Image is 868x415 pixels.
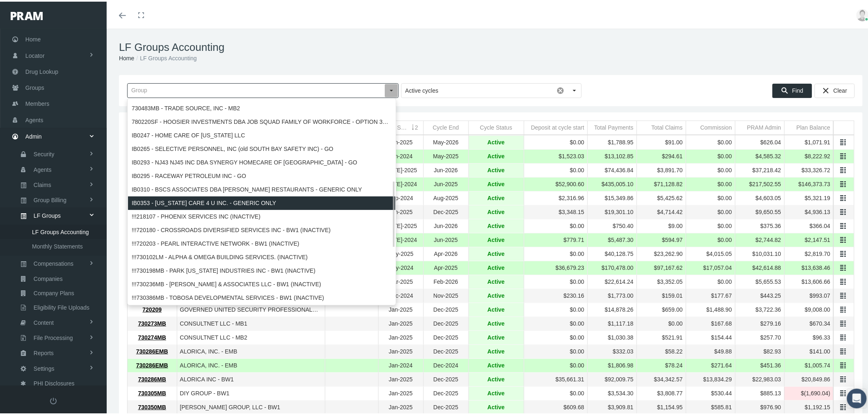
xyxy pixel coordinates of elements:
div: $35,661.31 [527,374,585,382]
span: 2 [415,123,420,129]
td: Active [468,218,524,232]
span: Compensations [34,255,73,269]
td: Dec-2025 [423,329,468,343]
div: $3,348.15 [527,207,585,214]
a: 730286EMB [136,360,168,367]
div: !!!730386MB - TOBOSA DEVELOPMENTAL SERVICES - BW1 (INACTIVE) [128,290,395,303]
td: Jan-2024 [378,357,423,371]
div: $37,218.42 [738,165,781,173]
span: Locator [25,46,45,62]
td: Active [468,287,524,301]
a: Show Details [840,207,847,214]
td: Active [468,246,524,260]
div: 780220SF - HOOSIER INVESTMENTS DBA JOB SQUAD FAMILY OF WORKFORCE - OPTION 3A BW1 [128,114,395,127]
span: File Processing [34,329,73,343]
td: May-2024 [378,260,423,274]
td: Active [468,274,524,287]
div: $0.00 [689,207,732,214]
div: IB0247 - HOME CARE OF [US_STATE] LLC [128,127,395,141]
td: Apr-2026 [423,246,468,260]
a: Show Details [840,262,847,270]
td: Jun-2026 [423,218,468,232]
div: $1,005.74 [788,360,831,368]
span: LF Groups [34,207,61,221]
td: Dec-2025 [423,371,468,385]
td: [DATE]-2024 [378,176,423,190]
td: CONSULTNET LLC - MB2 [177,329,325,343]
div: $3,808.77 [640,388,683,396]
div: $49.88 [689,346,732,354]
div: $1,071.91 [788,137,831,145]
a: Show Details [840,249,847,256]
div: $0.00 [689,221,732,228]
div: $96.33 [788,332,831,340]
div: $1,030.38 [591,332,634,340]
td: Active [468,399,524,413]
div: $4,936.13 [788,207,831,214]
td: Dec-2025 [423,385,468,399]
td: Jun-2024 [378,148,423,162]
div: $585.81 [689,402,732,410]
td: DIY GROUP - BW1 [177,385,325,399]
div: $4,714.42 [640,207,683,214]
div: 730483MB - TRADE SOURCE, INC - MB2 [128,100,395,114]
div: $3,534.30 [591,388,634,396]
a: Show Details [840,151,847,158]
span: Groups [25,78,44,94]
td: Active [468,134,524,148]
div: $230.16 [527,290,585,298]
div: $34,342.57 [640,374,683,382]
td: Active [468,315,524,329]
div: $3,909.81 [591,402,634,410]
div: $3,352.05 [640,276,683,284]
div: Total Payments [594,122,634,130]
div: $36,679.23 [527,262,585,270]
td: Nov-2025 [423,287,468,301]
td: Dec-2025 [423,301,468,315]
a: Show Details [840,402,847,409]
div: $13,834.29 [689,374,732,382]
div: $167.68 [689,318,732,326]
a: 720209 [142,305,162,311]
div: $0.00 [527,249,585,256]
div: $435,005.10 [591,179,634,187]
span: Drug Lookup [25,62,58,78]
td: Active [468,329,524,343]
div: $1,488.90 [689,304,732,312]
td: Column Plan Balance [784,119,834,133]
div: $366.04 [788,221,831,228]
td: Column Deposit at cycle start [524,119,587,133]
div: $154.44 [689,332,732,340]
div: $0.00 [527,360,585,368]
div: $217,502.55 [738,179,781,187]
a: Show Details [840,346,847,353]
div: $609.68 [527,402,585,410]
span: Security [34,146,55,160]
div: $0.00 [689,179,732,187]
li: LF Groups Accounting [134,52,196,61]
td: Active [468,371,524,385]
div: IB0295 - RACEWAY PETROLEUM INC - GO [128,168,395,181]
span: Eligibility File Uploads [34,299,89,313]
td: Jan-2025 [378,315,423,329]
div: $33,326.72 [788,165,831,173]
div: $177.67 [689,290,732,298]
div: $10,031.10 [738,249,781,256]
div: Deposit at cycle start [531,122,585,130]
div: $993.07 [788,290,831,298]
div: Commission [700,122,732,130]
a: 730286EMB [136,347,168,353]
a: Show Details [840,276,847,284]
span: Settings [34,360,55,374]
div: !!!730102LM - ALPHA & OMEGA BUILDING SERVICES. (INACTIVE) [128,249,395,262]
span: Content [34,314,54,328]
td: ALORICA, INC. - EMB [177,357,325,371]
div: $279.16 [738,318,781,326]
div: $443.25 [738,290,781,298]
div: $97,167.62 [640,262,683,270]
td: Active [468,385,524,399]
td: Jan-2025 [378,204,423,218]
div: $0.00 [689,151,732,159]
td: Jun-2025 [423,232,468,246]
td: ALORICA INC - BW1 [177,371,325,385]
